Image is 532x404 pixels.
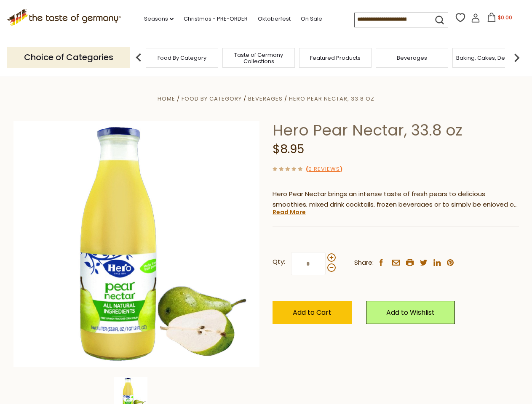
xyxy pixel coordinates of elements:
[273,121,519,140] h1: Hero Pear Nectar, 33.8 oz
[301,14,322,24] a: On Sale
[482,13,518,25] button: $0.00
[130,49,147,66] img: previous arrow
[273,301,352,324] button: Add to Cart
[354,258,374,268] span: Share:
[366,301,455,324] a: Add to Wishlist
[273,189,519,210] p: Hero Pear Nectar brings an intense taste of fresh pears to delicious smoothies, mixed drink cockt...
[293,308,331,317] span: Add to Cart
[273,257,285,267] strong: Qty:
[498,14,512,21] span: $0.00
[184,14,248,24] a: Christmas - PRE-ORDER
[508,49,525,66] img: next arrow
[158,55,206,61] a: Food By Category
[456,55,521,61] a: Baking, Cakes, Desserts
[13,121,260,367] img: Hero Pear Nectar, 33.8 oz
[225,52,292,64] a: Taste of Germany Collections
[182,95,242,103] a: Food By Category
[273,141,304,157] span: $8.95
[308,165,340,174] a: 0 Reviews
[289,95,374,103] a: Hero Pear Nectar, 33.8 oz
[7,47,130,68] p: Choice of Categories
[291,252,326,275] input: Qty:
[310,55,361,61] a: Featured Products
[306,165,342,173] span: ( )
[158,95,175,103] a: Home
[258,14,291,24] a: Oktoberfest
[144,14,174,24] a: Seasons
[273,208,306,216] a: Read More
[248,95,283,103] a: Beverages
[397,55,427,61] a: Beverages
